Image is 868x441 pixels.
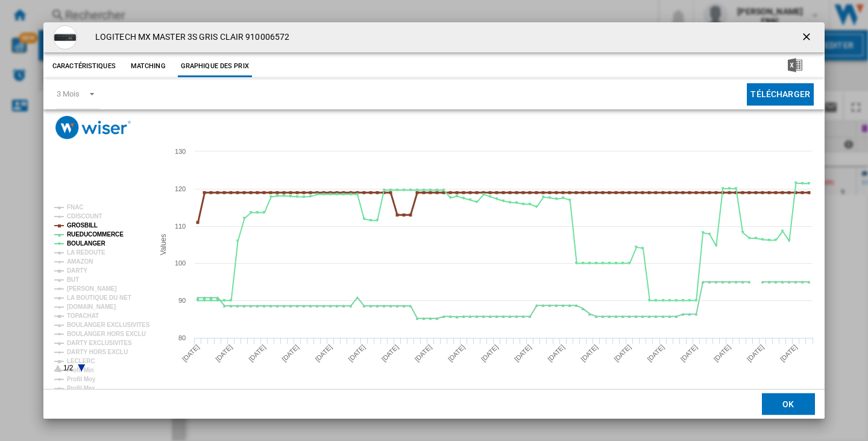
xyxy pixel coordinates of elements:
tspan: Profil Moy [67,376,96,382]
tspan: BOULANGER [67,240,105,247]
button: Graphique des prix [178,56,252,77]
tspan: [DATE] [247,343,267,363]
tspan: [DATE] [779,343,799,363]
button: Télécharger [747,83,814,106]
tspan: [DATE] [646,343,665,363]
tspan: BOULANGER HORS EXCLU [67,331,146,337]
tspan: [DATE] [313,343,333,363]
tspan: FNAC [67,204,83,211]
tspan: 100 [175,259,186,267]
tspan: [DATE] [546,343,566,363]
button: Télécharger au format Excel [769,56,822,77]
tspan: [DATE] [181,343,201,363]
tspan: [DATE] [280,343,300,363]
tspan: [DATE] [480,343,500,363]
tspan: 120 [175,185,186,192]
div: 3 Mois [57,89,79,98]
tspan: [DATE] [214,343,234,363]
tspan: [DATE] [679,343,699,363]
tspan: 80 [178,334,186,341]
tspan: TOPACHAT [67,313,99,319]
button: OK [762,393,815,415]
tspan: LA REDOUTE [67,249,105,256]
tspan: [DATE] [712,343,732,363]
tspan: [DATE] [513,343,533,363]
tspan: LA BOUTIQUE DU NET [67,294,131,301]
button: getI18NText('BUTTONS.CLOSE_DIALOG') [796,25,820,49]
text: 1/2 [63,364,74,372]
tspan: [DOMAIN_NAME] [67,303,116,310]
tspan: DARTY EXCLUSIVITES [67,340,132,346]
tspan: [DATE] [447,343,467,363]
tspan: Profil Min [67,367,94,373]
tspan: DARTY HORS EXCLU [67,349,128,355]
tspan: 90 [178,297,186,304]
button: Matching [122,56,175,77]
tspan: [PERSON_NAME] [67,285,117,292]
button: Caractéristiques [49,56,119,77]
tspan: DARTY [67,267,87,274]
md-dialog: Product popup [43,22,825,419]
ng-md-icon: getI18NText('BUTTONS.CLOSE_DIALOG') [800,31,815,45]
img: excel-24x24.png [788,58,802,72]
img: MN0006062731.jpg [53,25,77,49]
tspan: LECLERC [67,358,95,364]
tspan: RUEDUCOMMERCE [67,231,124,238]
tspan: [DATE] [380,343,400,363]
tspan: CDISCOUNT [67,213,102,220]
tspan: [DATE] [746,343,766,363]
tspan: Values [159,234,168,255]
tspan: 110 [175,223,186,230]
h4: LOGITECH MX MASTER 3S GRIS CLAIR 910006572 [89,31,289,43]
tspan: [DATE] [414,343,433,363]
img: logo_wiser_300x94.png [55,116,131,139]
tspan: [DATE] [612,343,632,363]
tspan: [DATE] [347,343,366,363]
tspan: AMAZON [67,258,93,265]
tspan: GROSBILL [67,222,98,229]
tspan: 130 [175,148,186,155]
tspan: BUT [67,276,79,283]
tspan: BOULANGER EXCLUSIVITES [67,322,150,328]
tspan: Profil Max [67,385,95,392]
tspan: [DATE] [579,343,599,363]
